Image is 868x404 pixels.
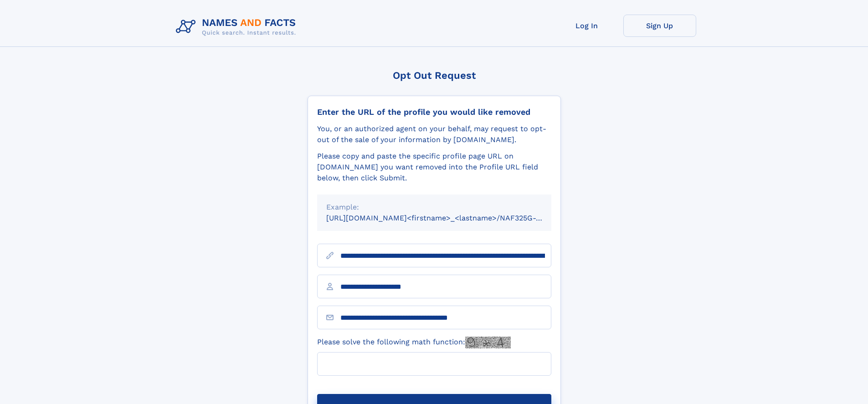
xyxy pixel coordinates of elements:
small: [URL][DOMAIN_NAME]<firstname>_<lastname>/NAF325G-xxxxxxxx [326,214,569,222]
a: Log In [550,15,623,37]
a: Sign Up [623,15,696,37]
img: Logo Names and Facts [172,15,303,39]
div: You, or an authorized agent on your behalf, may request to opt-out of the sale of your informatio... [317,123,551,145]
div: Enter the URL of the profile you would like removed [317,107,551,117]
label: Please solve the following math function: [317,337,511,348]
div: Please copy and paste the specific profile page URL on [DOMAIN_NAME] you want removed into the Pr... [317,151,551,184]
div: Example: [326,202,542,213]
div: Opt Out Request [308,70,561,81]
